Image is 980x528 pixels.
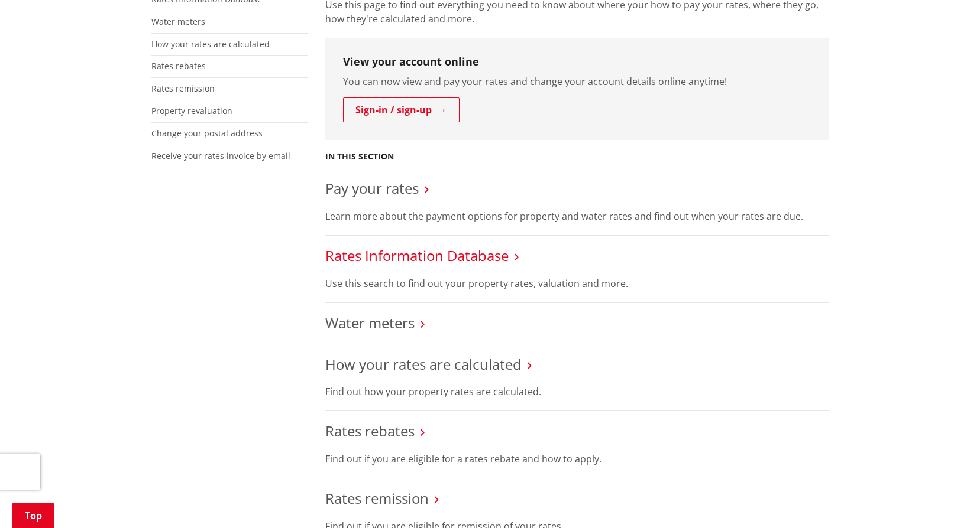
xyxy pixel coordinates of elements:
[12,503,54,528] a: Top
[151,16,205,27] a: Water meters
[325,421,415,441] a: Rates rebates
[325,246,509,265] a: Rates Information Database
[926,478,968,521] iframe: Messenger Launcher
[325,313,415,333] a: Water meters
[325,276,829,291] p: Use this search to find out your property rates, valuation and more.
[151,150,290,161] a: Receive your rates invoice by email
[151,128,263,139] a: Change your postal address
[343,97,460,122] a: Sign-in / sign-up
[325,384,829,399] p: Find out how your property rates are calculated.
[151,83,215,94] a: Rates remission
[325,152,394,162] h5: In this section
[325,488,429,508] a: Rates remission
[325,452,829,466] p: Find out if you are eligible for a rates rebate and how to apply.
[151,60,206,71] a: Rates rebates
[151,38,270,50] a: How your rates are calculated
[343,74,811,89] p: You can now view and pay your rates and change your account details online anytime!
[325,178,419,198] a: Pay your rates
[325,209,829,223] p: Learn more about the payment options for property and water rates and find out when your rates ar...
[151,105,232,116] a: Property revaluation
[325,354,522,374] a: How your rates are calculated
[343,56,811,69] h3: View your account online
